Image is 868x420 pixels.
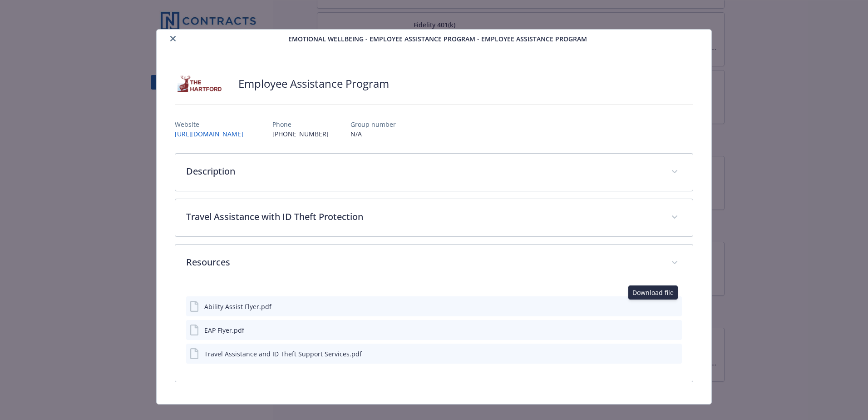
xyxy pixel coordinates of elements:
div: Description [175,154,693,191]
p: Website [175,120,251,129]
div: Resources [175,245,693,282]
button: preview file [670,325,678,335]
span: Emotional Wellbeing - Employee Assistance Program - Employee Assistance Program [288,34,587,44]
p: Phone [272,120,329,129]
button: preview file [670,349,678,359]
div: Travel Assistance with ID Theft Protection [175,199,693,236]
p: Resources [186,255,660,269]
h2: Employee Assistance Program [238,76,389,91]
button: download file [656,325,663,335]
button: preview file [670,301,678,312]
p: Description [186,165,660,178]
button: download file [656,349,663,359]
p: N/A [350,129,396,139]
button: download file [654,301,663,312]
p: Group number [350,120,396,129]
p: Travel Assistance with ID Theft Protection [186,210,660,224]
div: EAP Flyer.pdf [204,325,244,335]
img: Hartford Insurance Group [175,70,229,97]
a: [URL][DOMAIN_NAME] [175,130,251,138]
p: [PHONE_NUMBER] [272,129,329,139]
div: details for plan Emotional Wellbeing - Employee Assistance Program - Employee Assistance Program [87,29,781,405]
div: Ability Assist Flyer.pdf [204,302,271,311]
div: Resources [175,282,693,382]
div: Travel Assistance and ID Theft Support Services.pdf [204,349,362,359]
button: close [168,33,178,44]
div: Download file [628,285,678,300]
